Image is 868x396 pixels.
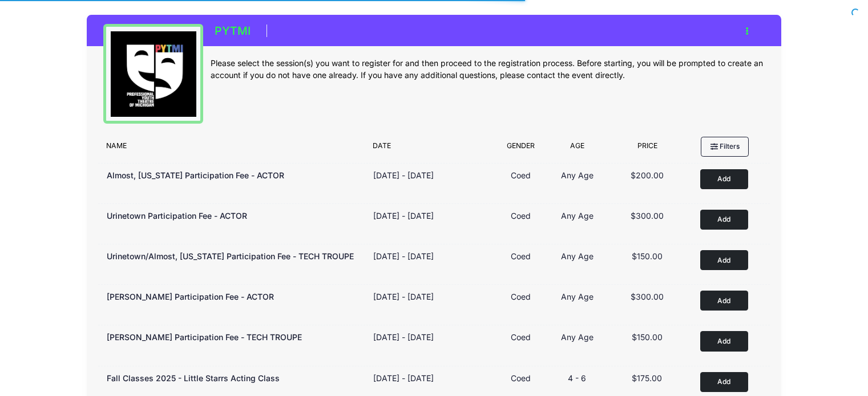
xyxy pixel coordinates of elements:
[700,210,748,230] button: Add
[547,141,607,157] div: Age
[607,141,687,157] div: Price
[631,211,664,221] span: $300.00
[632,373,662,383] span: $175.00
[700,250,748,270] button: Add
[561,211,594,221] span: Any Age
[631,292,664,301] span: $300.00
[111,31,196,117] img: logo
[373,250,434,262] div: [DATE] - [DATE]
[368,141,494,157] div: Date
[511,332,531,342] span: Coed
[700,372,748,392] button: Add
[373,331,434,343] div: [DATE] - [DATE]
[700,169,748,189] button: Add
[511,373,531,383] span: Coed
[107,170,284,180] span: Almost, [US_STATE] Participation Fee - ACTOR
[700,291,748,311] button: Add
[511,211,531,221] span: Coed
[561,170,594,180] span: Any Age
[373,372,434,384] div: [DATE] - [DATE]
[700,331,748,351] button: Add
[100,141,367,157] div: Name
[701,137,749,156] button: Filters
[511,292,531,301] span: Coed
[561,251,594,261] span: Any Age
[494,141,547,157] div: Gender
[561,332,594,342] span: Any Age
[211,58,765,81] div: Please select the session(s) you want to register for and then proceed to the registration proces...
[511,170,531,180] span: Coed
[632,251,663,261] span: $150.00
[631,170,664,180] span: $200.00
[107,251,354,261] span: Urinetown/Almost, [US_STATE] Participation Fee - TECH TROUPE
[561,292,594,301] span: Any Age
[373,210,434,222] div: [DATE] - [DATE]
[107,332,302,342] span: [PERSON_NAME] Participation Fee - TECH TROUPE
[211,21,254,41] h1: PYTMI
[107,373,280,383] span: Fall Classes 2025 - Little Starrs Acting Class
[373,291,434,303] div: [DATE] - [DATE]
[511,251,531,261] span: Coed
[568,373,586,383] span: 4 - 6
[373,169,434,181] div: [DATE] - [DATE]
[107,211,247,221] span: Urinetown Participation Fee - ACTOR
[632,332,663,342] span: $150.00
[107,292,274,301] span: [PERSON_NAME] Participation Fee - ACTOR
